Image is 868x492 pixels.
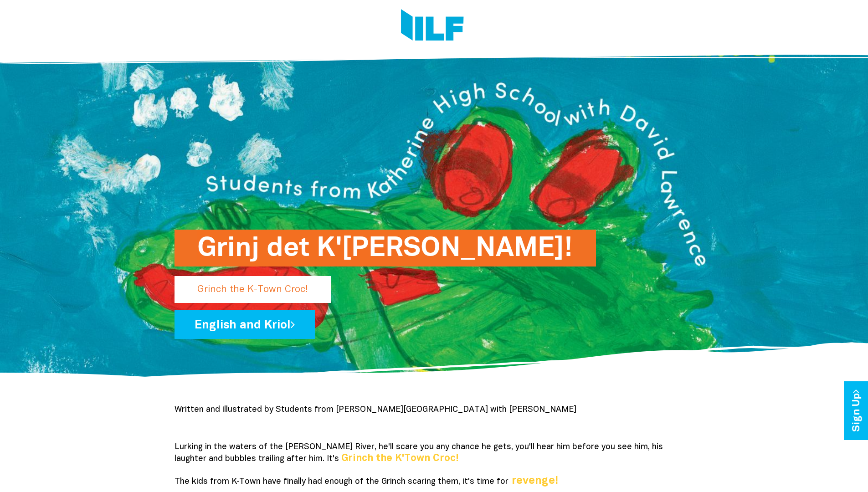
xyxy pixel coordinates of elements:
p: Grinch the K-Town Croc! [175,276,331,303]
a: English and Kriol [175,310,315,339]
h1: Grinj det K'[PERSON_NAME]! [197,230,573,266]
b: Grinch the K'Town Croc! [341,454,459,463]
a: Grinj det K'[PERSON_NAME]! [175,281,550,289]
b: revenge! [512,476,558,486]
span: Written and illustrated by Students from [PERSON_NAME][GEOGRAPHIC_DATA] with [PERSON_NAME] [175,406,576,414]
span: Lurking in the waters of the [PERSON_NAME] River, he'll scare you any chance he gets, you'll hear... [175,443,663,463]
img: Logo [401,9,464,43]
span: The kids from K‑Town have finally had enough of the Grinch scaring them, it's time for [175,478,509,486]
